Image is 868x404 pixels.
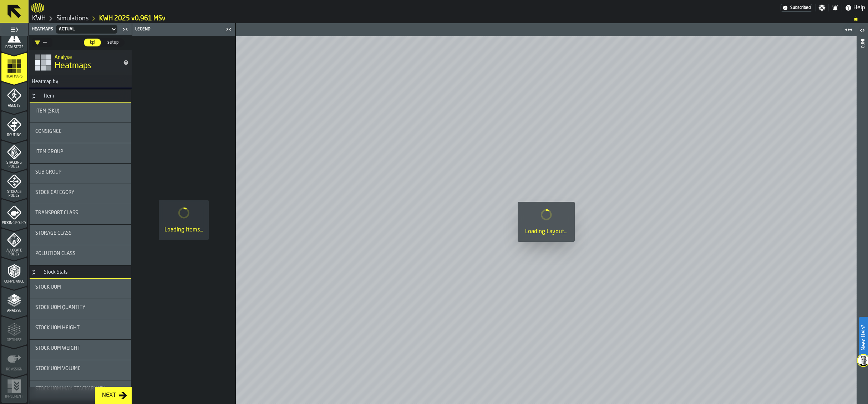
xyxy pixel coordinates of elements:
div: Title [35,190,125,195]
div: Loading Layout... [523,228,569,236]
span: Data Stats [1,45,27,49]
div: DropdownMenuValue-f864fa06-f787-416a-96be-2fb321664454 [55,25,119,34]
div: stat-Transport Class [30,204,131,224]
span: kpi [87,39,98,46]
label: button-toggle-Close me [120,25,130,34]
div: Title [35,305,125,310]
li: menu Picking Policy [1,199,27,228]
span: Sub Group [35,169,61,175]
div: title-Heatmaps [29,50,132,75]
div: Title [35,251,125,256]
span: Heatmap by [29,79,58,85]
span: Transport Class [35,210,78,216]
li: menu Analyse [1,287,27,315]
div: Title [35,386,125,392]
div: stat-Stock UOM Height [30,319,131,339]
div: Title [35,325,125,331]
div: stat-Stock UOM Weight [30,340,131,360]
div: DropdownMenuValue- [35,38,47,47]
h3: title-section-Item [30,90,131,103]
div: thumb [84,39,101,46]
span: setup [105,39,121,46]
span: Help [853,4,865,12]
span: Stock Category [35,190,74,195]
h3: title-section-Heatmap by [29,75,132,88]
h3: title-section-Stock Stats [30,266,131,279]
span: Consignee [35,129,62,134]
label: Need Help? [859,318,867,358]
div: stat-Stock UOM [30,279,131,299]
div: Stock Stats [40,269,72,275]
div: stat-Sub Group [30,164,131,184]
div: Item [40,93,58,99]
span: Subscribed [790,5,811,10]
span: Storage Policy [1,190,27,198]
span: Compliance [1,280,27,284]
span: Item (SKU) [35,108,59,114]
div: Title [35,284,125,290]
div: Title [35,169,125,175]
div: Title [35,149,125,155]
span: Allocate Policy [1,249,27,256]
div: Title [35,230,125,236]
div: Info [860,38,865,402]
button: button-Next [95,387,132,404]
span: Agents [1,104,27,108]
div: Title [35,108,125,114]
div: thumb [102,39,124,46]
div: stat-Item (SKU) [30,103,131,123]
span: Stock UOM Volume [35,366,81,371]
li: menu Optimise [1,316,27,345]
a: link-to-/wh/i/4fb45246-3b77-4bb5-b880-c337c3c5facb [32,15,46,23]
header: Legend [132,23,235,36]
div: Loading Items... [164,226,203,234]
span: Item Group [35,149,63,155]
li: menu Re-assign [1,345,27,374]
li: menu Heatmaps [1,53,27,81]
div: stat-Stock UOM Max Stackability [30,380,131,400]
header: Info [857,23,868,404]
div: Menu Subscription [781,4,812,12]
span: Stock UOM Weight [35,345,80,351]
div: Title [35,210,125,216]
span: Stock UOM [35,284,61,290]
label: button-toggle-Notifications [829,4,842,11]
div: Title [35,129,125,134]
li: menu Compliance [1,258,27,286]
div: Next [99,391,119,400]
div: Title [35,345,125,351]
div: stat-Stock Category [30,184,131,204]
span: Implement [1,395,27,399]
div: DropdownMenuValue-f864fa06-f787-416a-96be-2fb321664454 [59,27,107,32]
label: button-toggle-Close me [224,25,234,34]
div: stat-Stock UOM Volume [30,360,131,380]
div: stat-Item Group [30,143,131,163]
span: Re-assign [1,368,27,371]
span: Stacking Policy [1,161,27,169]
label: button-switch-multi-setup [101,38,125,47]
li: menu Storage Policy [1,170,27,198]
a: link-to-/wh/i/4fb45246-3b77-4bb5-b880-c337c3c5facb [56,15,88,23]
span: Stock UOM Max Stackability [35,386,105,392]
a: link-to-/wh/i/4fb45246-3b77-4bb5-b880-c337c3c5facb/simulations/854e4f3c-307d-49f7-b34c-a363dcc41c7a [99,15,166,23]
span: Routing [1,133,27,137]
div: Title [35,366,125,371]
li: menu Allocate Policy [1,228,27,257]
label: button-switch-multi-kpi [83,38,101,47]
div: DropdownMenuValue- [32,38,52,47]
span: Heatmaps [1,75,27,79]
span: Analyse [1,309,27,313]
div: stat-Pollution Class [30,245,131,265]
span: Optimise [1,338,27,342]
span: Heatmaps [55,60,92,72]
div: stat-Consignee [30,123,131,143]
a: link-to-/wh/i/4fb45246-3b77-4bb5-b880-c337c3c5facb/settings/billing [781,4,812,12]
div: stat-Storage Class [30,225,131,245]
